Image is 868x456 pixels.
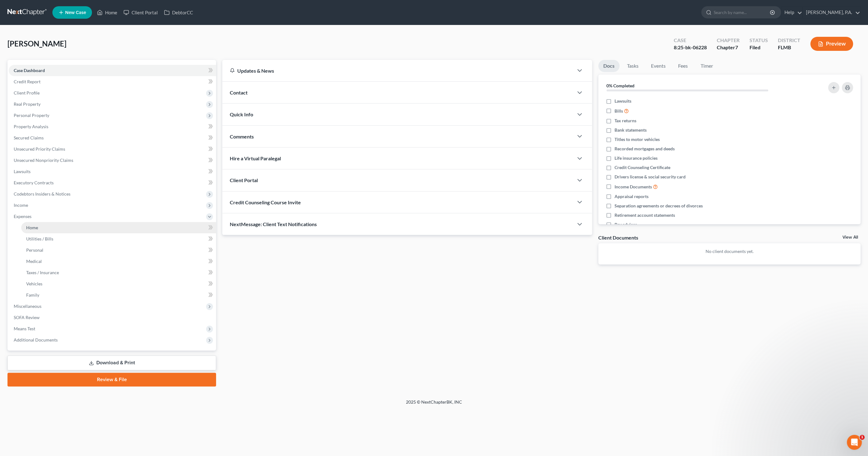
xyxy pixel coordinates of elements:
a: [PERSON_NAME], P.A. [803,7,860,18]
span: Miscellaneous [14,303,41,309]
span: Taxes / Insurance [26,270,59,275]
span: Real Property [14,101,41,107]
a: Help [781,7,802,18]
span: Property Analysis [14,124,48,129]
span: Family [26,292,39,298]
span: Personal [26,247,43,253]
a: Review & File [7,373,216,386]
a: Personal [21,245,216,256]
span: Secured Claims [14,135,44,140]
div: Status [750,37,768,44]
span: Personal Property [14,113,49,118]
span: NextMessage: Client Text Notifications [230,221,317,227]
span: SOFA Review [14,315,40,320]
a: Medical [21,256,216,267]
span: 1 [860,435,865,440]
span: Unsecured Nonpriority Claims [14,158,73,163]
span: Bank statements [615,127,647,133]
span: Expenses [14,214,31,219]
span: Vehicles [26,281,42,286]
div: Filed [750,44,768,51]
span: Appraisal reports [615,193,649,200]
div: Chapter [717,37,740,44]
a: View All [842,235,858,240]
button: Preview [810,37,853,51]
div: Case [674,37,707,44]
span: Pay advices [615,221,637,228]
span: Drivers license & social security card [615,174,686,180]
span: [PERSON_NAME] [7,39,66,48]
button: Collapse window [187,2,199,14]
span: 😃 [10,412,16,418]
span: Income [14,202,28,208]
span: Recorded mortgages and deeds [615,146,675,152]
input: Search by name... [714,7,771,18]
span: Bills [615,108,623,114]
a: Fees [673,60,693,72]
iframe: Intercom live chat [847,435,862,450]
a: Utilities / Bills [21,233,216,245]
div: Client Documents [598,234,638,241]
span: Credit Report [14,79,41,84]
span: Codebtors Insiders & Notices [14,191,70,196]
a: Secured Claims [9,132,216,143]
span: Additional Documents [14,337,58,342]
a: Taxes / Insurance [21,267,216,278]
span: Life insurance policies [615,155,658,161]
span: New Case [65,10,86,15]
a: Events [646,60,671,72]
span: Client Portal [230,177,258,183]
a: Vehicles [21,278,216,289]
div: FLMB [778,44,800,51]
span: Utilities / Bills [26,236,53,241]
span: Quick Info [230,111,253,117]
span: smiley reaction [10,412,16,418]
span: Lawsuits [14,169,31,174]
span: Separation agreements or decrees of divorces [615,203,703,209]
a: Docs [598,60,620,72]
a: Home [94,7,120,18]
span: Lawsuits [615,98,631,104]
a: Tasks [622,60,644,72]
a: Home [21,222,216,233]
span: neutral face reaction [5,412,11,418]
a: DebtorCC [161,7,196,18]
span: Unsecured Priority Claims [14,146,65,152]
a: Executory Contracts [9,177,216,188]
a: Credit Report [9,76,216,87]
button: go back [4,2,16,14]
a: Case Dashboard [9,65,216,76]
a: Download & Print [7,356,216,370]
span: Hire a Virtual Paralegal [230,155,281,161]
a: Client Portal [120,7,161,18]
div: Updates & News [230,67,566,74]
span: Income Documents [615,184,652,190]
a: Timer [696,60,718,72]
span: Executory Contracts [14,180,54,185]
div: Chapter [717,44,740,51]
div: 2025 © NextChapterBK, INC [256,399,612,410]
span: Credit Counseling Course Invite [230,199,301,205]
span: Means Test [14,326,35,331]
span: Titles to motor vehicles [615,136,660,143]
span: Contact [230,90,248,95]
a: Lawsuits [9,166,216,177]
span: Retirement account statements [615,212,675,218]
span: Client Profile [14,90,40,95]
span: 7 [735,44,738,50]
a: Family [21,289,216,301]
a: Unsecured Priority Claims [9,143,216,155]
a: SOFA Review [9,312,216,323]
span: Medical [26,259,42,264]
p: No client documents yet. [603,248,856,255]
span: Tax returns [615,118,636,124]
div: Close [199,2,210,14]
a: Unsecured Nonpriority Claims [9,155,216,166]
span: Comments [230,133,254,139]
span: Home [26,225,38,230]
a: Property Analysis [9,121,216,132]
div: 8:25-bk-06228 [674,44,707,51]
span: Credit Counseling Certificate [615,164,670,171]
strong: 0% Completed [606,83,634,88]
span: Case Dashboard [14,68,45,73]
